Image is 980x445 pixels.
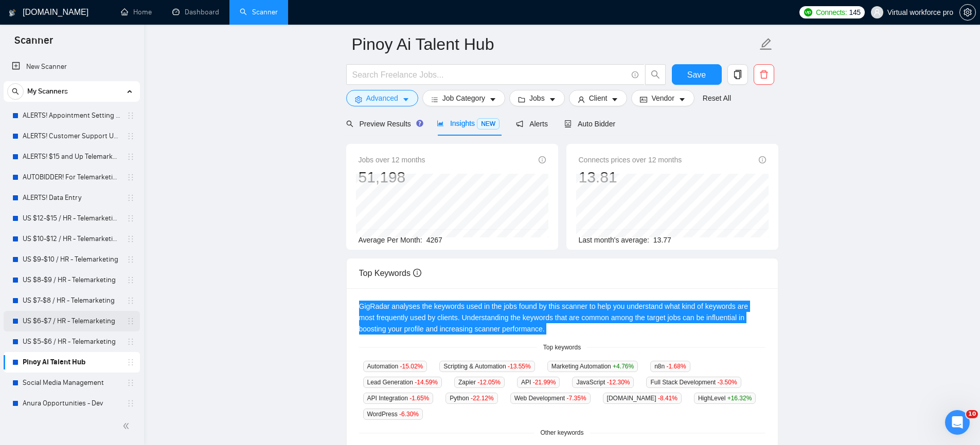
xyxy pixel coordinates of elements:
span: folder [518,96,525,103]
span: holder [127,358,135,366]
a: US $6-$7 / HR - Telemarketing [23,311,120,331]
span: Full Stack Development [646,377,741,388]
a: New Scanner [12,57,132,77]
button: Save [672,64,722,85]
input: Search Freelance Jobs... [352,68,627,81]
span: caret-down [402,96,409,103]
span: 10 [966,410,978,418]
span: caret-down [489,96,496,103]
span: -3.50 % [718,379,737,386]
span: Top keywords [537,343,587,353]
span: -12.30 % [607,379,630,386]
span: Connects prices over 12 months [579,154,682,165]
span: NEW [477,118,500,129]
span: Connects: [816,7,847,18]
li: New Scanner [4,57,140,77]
img: logo [9,5,16,21]
span: My Scanners [27,81,68,102]
span: holder [127,276,135,284]
button: setting [959,4,976,21]
span: JavaScript [572,377,634,388]
li: My Scanners [4,81,140,434]
span: WordPress [363,409,423,420]
span: Insights [437,119,500,127]
span: holder [127,399,135,407]
span: info-circle [759,156,766,163]
a: US $5-$6 / HR - Telemarketing [23,331,120,352]
a: ALERTS! $15 and Up Telemarketing [23,146,120,167]
span: Average Per Month: [359,236,422,244]
span: Preview Results [346,120,420,128]
button: settingAdvancedcaret-down [346,90,418,106]
span: Lead Generation [363,377,442,388]
span: Job Category [442,92,485,104]
span: Scripting & Automation [439,361,534,372]
span: caret-down [549,96,556,103]
span: [DOMAIN_NAME] [603,393,682,404]
span: Other keywords [534,428,590,438]
span: -15.02 % [400,363,423,370]
span: search [346,120,353,127]
button: delete [754,64,774,85]
span: Scanner [6,33,61,54]
span: delete [754,70,774,79]
span: -7.35 % [567,395,586,402]
img: upwork-logo.png [804,8,812,16]
span: -21.99 % [533,379,556,386]
span: Advanced [366,92,398,104]
span: n8n [650,361,690,372]
span: holder [127,153,135,161]
span: API [517,377,560,388]
a: ALERTS! Customer Support USA [23,126,120,146]
span: caret-down [679,96,686,103]
span: user [578,96,585,103]
span: info-circle [413,269,421,277]
span: info-circle [539,156,546,163]
a: ALERTS! Appointment Setting or Cold Calling [23,105,120,126]
a: setting [959,8,976,16]
button: copy [727,64,748,85]
a: dashboardDashboard [172,8,219,16]
span: caret-down [611,96,618,103]
span: Client [589,92,608,104]
button: userClientcaret-down [569,90,628,106]
span: -6.30 % [399,411,419,418]
iframe: Intercom live chat [945,410,970,435]
span: Jobs over 12 months [359,154,425,165]
div: 51,198 [359,168,425,187]
span: -1.68 % [667,363,686,370]
span: idcard [640,96,647,103]
span: Web Development [510,393,591,404]
span: area-chart [437,120,444,127]
span: Marketing Automation [547,361,638,372]
span: -12.05 % [477,379,501,386]
span: Python [446,393,497,404]
span: holder [127,132,135,140]
span: -13.55 % [508,363,531,370]
span: edit [759,38,773,51]
button: idcardVendorcaret-down [631,90,694,106]
span: holder [127,214,135,222]
span: Last month's average: [579,236,649,244]
span: holder [127,338,135,346]
a: US $10-$12 / HR - Telemarketing [23,229,120,249]
span: +16.32 % [727,395,752,402]
span: 4267 [426,236,442,244]
span: robot [564,120,572,127]
span: -8.41 % [658,395,678,402]
a: US $7-$8 / HR - Telemarketing [23,290,120,311]
span: Save [687,68,706,81]
span: search [8,88,23,95]
span: bars [431,96,438,103]
a: US $9-$10 / HR - Telemarketing [23,249,120,270]
button: barsJob Categorycaret-down [422,90,505,106]
span: holder [127,194,135,202]
span: holder [127,112,135,120]
span: setting [355,96,362,103]
span: API Integration [363,393,434,404]
div: 13.81 [579,168,682,187]
a: Social Media Management [23,373,120,393]
a: US $12-$15 / HR - Telemarketing [23,208,120,229]
a: AUTOBIDDER! For Telemarketing in the [GEOGRAPHIC_DATA] [23,167,120,188]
